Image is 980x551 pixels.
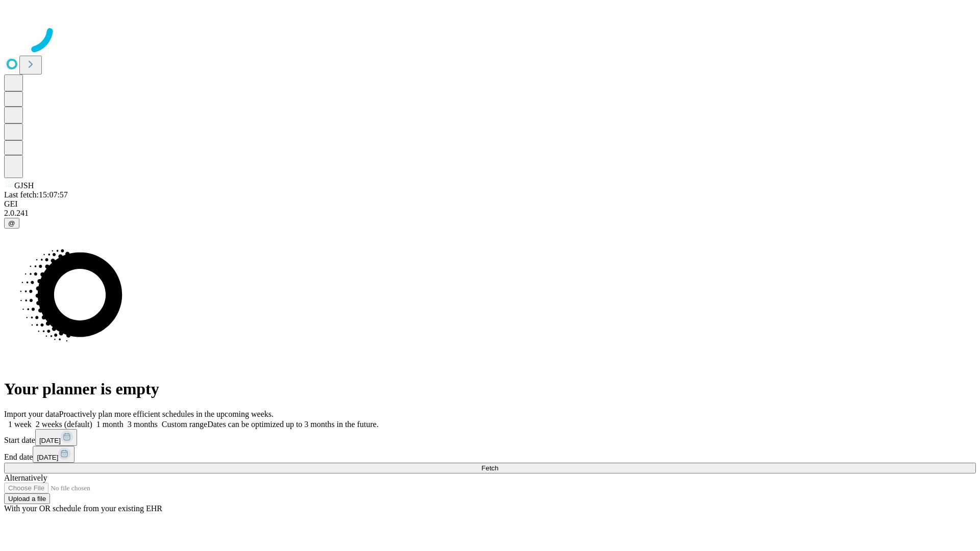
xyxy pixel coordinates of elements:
[4,199,976,209] div: GEI
[4,473,47,482] span: Alternatively
[207,420,378,429] span: Dates can be optimized up to 3 months in the future.
[4,190,68,199] span: Last fetch: 15:07:57
[8,219,15,227] span: @
[59,410,274,418] span: Proactively plan more efficient schedules in the upcoming weeks.
[96,420,124,429] span: 1 month
[4,218,19,229] button: @
[481,464,498,472] span: Fetch
[4,493,50,504] button: Upload a file
[37,454,58,461] span: [DATE]
[4,504,162,513] span: With your OR schedule from your existing EHR
[4,446,976,463] div: End date
[8,420,32,429] span: 1 week
[39,437,61,444] span: [DATE]
[4,410,59,418] span: Import your data
[162,420,207,429] span: Custom range
[36,420,92,429] span: 2 weeks (default)
[128,420,158,429] span: 3 months
[4,380,976,398] h1: Your planner is empty
[33,446,75,463] button: [DATE]
[4,463,976,473] button: Fetch
[4,429,976,446] div: Start date
[35,429,77,446] button: [DATE]
[4,209,976,218] div: 2.0.241
[14,181,34,190] span: GJSH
